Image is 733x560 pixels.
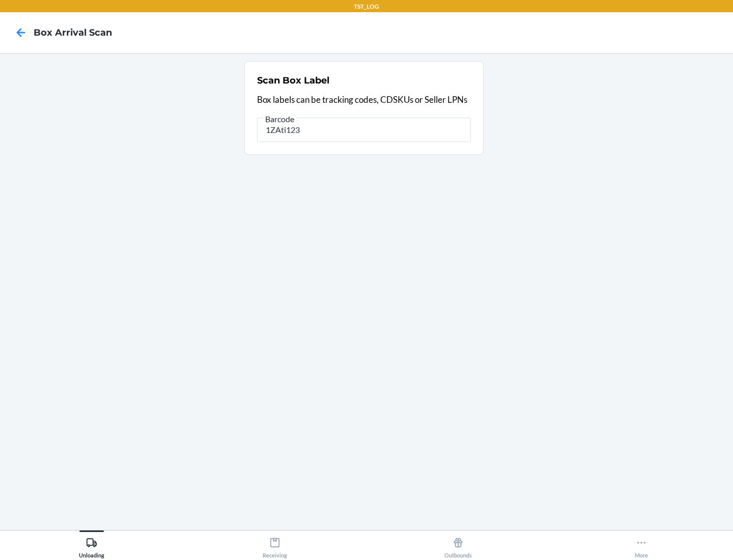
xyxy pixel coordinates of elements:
[366,530,550,558] button: Outbounds
[635,533,648,558] div: More
[550,530,733,558] button: More
[354,2,379,11] p: TST_LOG
[264,114,296,124] span: Barcode
[79,533,104,558] div: Unloading
[444,533,472,558] div: Outbounds
[183,530,366,558] button: Receiving
[34,26,112,39] h4: Box Arrival Scan
[257,118,471,142] input: Barcode
[257,93,471,106] p: Box labels can be tracking codes, CDSKUs or Seller LPNs
[257,74,329,87] h2: Scan Box Label
[263,533,287,558] div: Receiving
